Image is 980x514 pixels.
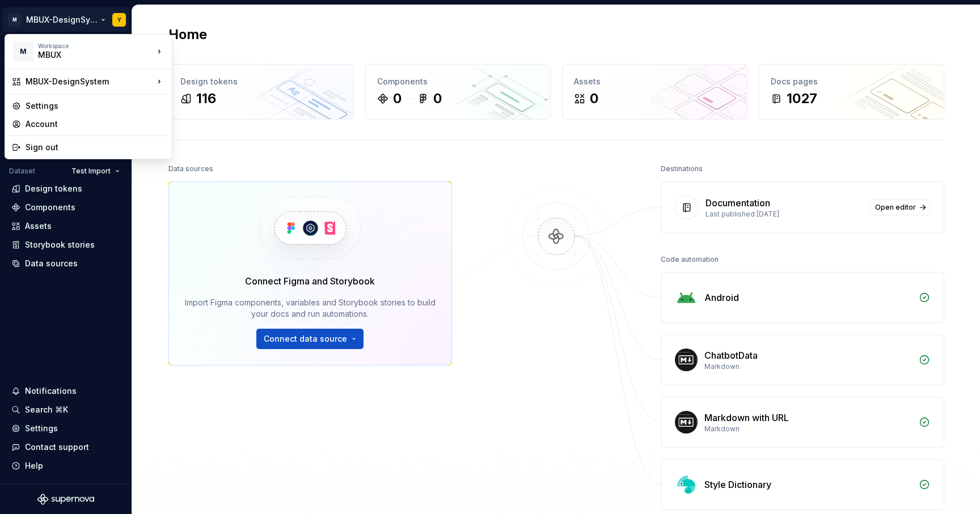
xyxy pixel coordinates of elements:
div: MBUX [38,49,134,61]
div: Sign out [26,142,165,153]
div: M [13,41,33,62]
div: MBUX-DesignSystem [26,76,154,87]
div: Account [26,118,165,130]
div: Workspace [38,43,154,49]
div: Settings [26,100,165,112]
